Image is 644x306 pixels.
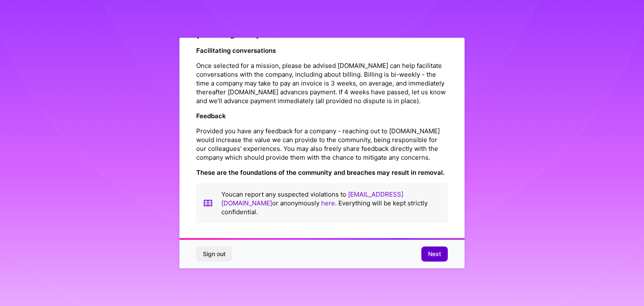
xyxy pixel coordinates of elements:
[321,199,335,207] a: here
[196,112,226,120] strong: Feedback
[196,246,232,262] button: Sign out
[203,190,213,216] img: book icon
[203,250,226,258] span: Sign out
[196,47,276,54] strong: Facilitating conversations
[196,127,448,162] p: Provided you have any feedback for a company - reaching out to [DOMAIN_NAME] would increase the v...
[196,61,448,105] p: Once selected for a mission, please be advised [DOMAIN_NAME] can help facilitate conversations wi...
[221,190,403,207] a: [EMAIL_ADDRESS][DOMAIN_NAME]
[221,190,441,216] p: You can report any suspected violations to or anonymously . Everything will be kept strictly conf...
[428,250,441,258] span: Next
[196,169,444,176] strong: These are the foundations of the community and breaches may result in removal.
[421,246,448,262] button: Next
